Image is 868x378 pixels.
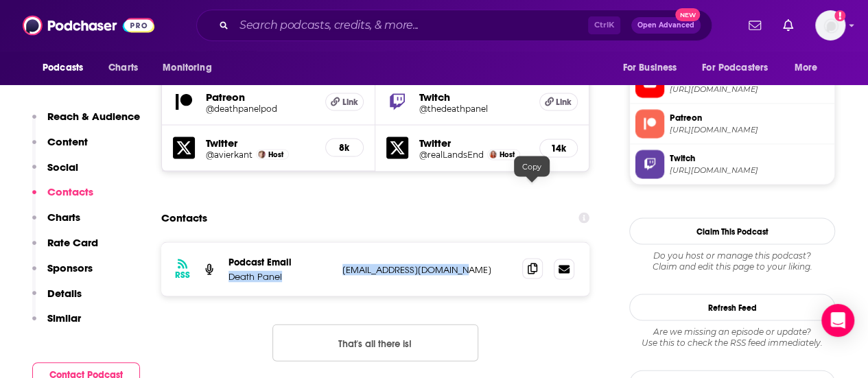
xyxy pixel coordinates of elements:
[419,91,528,104] h5: Twitch
[32,261,93,287] button: Sponsors
[539,93,578,111] a: Link
[32,311,81,337] button: Similar
[163,58,211,78] span: Monitoring
[32,110,140,135] button: Reach & Audience
[32,185,93,211] button: Contacts
[670,125,829,135] span: https://www.patreon.com/deathpanelpod
[268,150,283,159] span: Host
[108,58,138,78] span: Charts
[272,324,478,362] button: Nothing here.
[47,161,78,174] p: Social
[777,14,799,37] a: Show notifications dropdown
[670,165,829,176] span: https://www.twitch.tv/thedeathpanel
[32,236,98,261] button: Rate Card
[337,142,352,154] h5: 8k
[33,55,101,81] button: open menu
[613,55,694,81] button: open menu
[514,156,550,177] div: Copy
[258,151,266,158] img: Artie Vierkant
[206,150,253,160] a: @avierkant
[629,327,835,349] div: Are we missing an episode or update? Use this to check the RSS feed immediately.
[629,250,835,261] span: Do you host or manage this podcast?
[47,287,82,300] p: Details
[675,8,700,21] span: New
[325,93,364,111] a: Link
[32,211,80,236] button: Charts
[635,150,829,179] a: Twitch[URL][DOMAIN_NAME]
[551,143,566,154] h5: 14k
[47,261,93,274] p: Sponsors
[631,17,701,34] button: Open AdvancedNew
[47,185,93,198] p: Contacts
[670,152,829,165] span: Twitch
[47,211,80,224] p: Charts
[153,55,229,81] button: open menu
[419,150,484,160] a: @realLandsEnd
[670,84,829,95] span: https://www.youtube.com/@deathpanel
[635,110,829,139] a: Patreon[URL][DOMAIN_NAME]
[500,150,515,159] span: Host
[629,294,835,321] button: Refresh Feed
[815,10,845,40] img: User Profile
[228,257,331,268] p: Podcast Email
[795,58,818,78] span: More
[489,151,497,158] img: Beatrice Adler-Bolton
[815,10,845,40] span: Logged in as ShannonHennessey
[815,10,845,40] button: Show profile menu
[206,137,314,150] h5: Twitter
[47,135,88,148] p: Content
[588,16,620,34] span: Ctrl K
[702,58,768,78] span: For Podcasters
[693,55,788,81] button: open menu
[670,112,829,124] span: Patreon
[23,12,154,38] img: Podchaser - Follow, Share and Rate Podcasts
[161,205,207,231] h2: Contacts
[32,161,78,186] button: Social
[342,97,357,108] span: Link
[206,104,314,114] a: @deathpanelpod
[47,110,140,123] p: Reach & Audience
[196,10,712,41] div: Search podcasts, credits, & more...
[342,264,511,276] p: [EMAIL_ADDRESS][DOMAIN_NAME]
[622,58,677,78] span: For Business
[32,287,82,312] button: Details
[32,135,88,161] button: Content
[206,91,314,104] h5: Patreon
[43,58,83,78] span: Podcasts
[629,250,835,272] div: Claim and edit this page to your liking.
[175,270,190,281] h3: RSS
[834,10,845,21] svg: Add a profile image
[637,22,694,29] span: Open Advanced
[629,218,835,245] button: Claim This Podcast
[556,97,572,108] span: Link
[743,14,766,37] a: Show notifications dropdown
[419,104,528,114] a: @thedeathpanel
[785,55,835,81] button: open menu
[47,236,98,249] p: Rate Card
[47,311,81,324] p: Similar
[228,271,331,283] p: Death Panel
[821,304,854,337] div: Open Intercom Messenger
[99,55,146,81] a: Charts
[419,137,528,150] h5: Twitter
[234,14,588,36] input: Search podcasts, credits, & more...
